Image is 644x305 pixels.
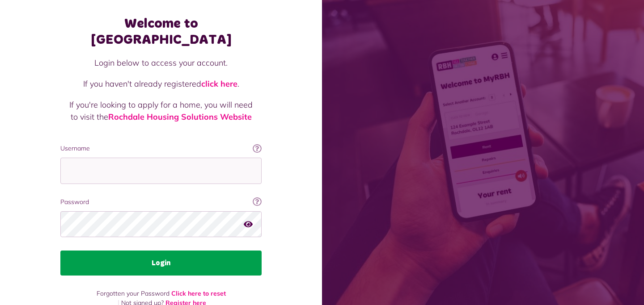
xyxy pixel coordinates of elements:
span: Forgotten your Password [97,289,169,297]
p: If you're looking to apply for a home, you will need to visit the [69,99,253,123]
a: Click here to reset [171,289,226,297]
label: Username [60,144,262,153]
a: Rochdale Housing Solutions Website [108,112,252,122]
button: Login [60,251,262,276]
p: If you haven't already registered . [69,78,253,90]
p: Login below to access your account. [69,57,253,69]
a: click here [201,79,237,89]
label: Password [60,197,262,207]
h1: Welcome to [GEOGRAPHIC_DATA] [60,16,262,48]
